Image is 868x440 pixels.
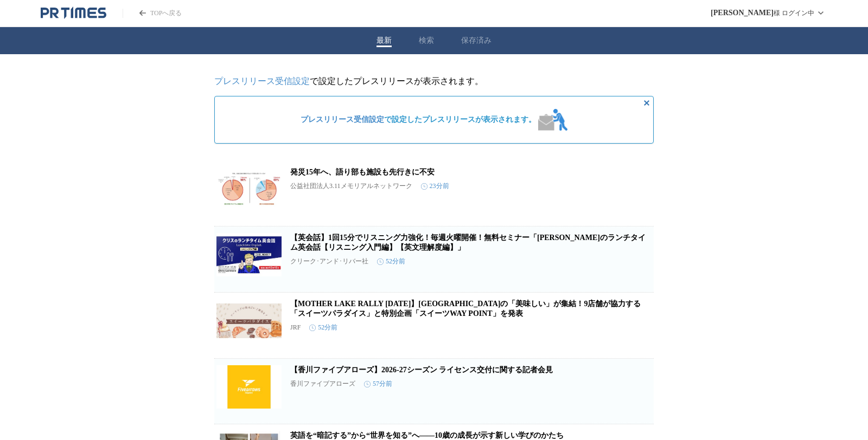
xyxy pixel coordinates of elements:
[290,366,553,374] a: 【香川ファイブアローズ】2026-27シーズン ライセンス交付に関する記者会見
[216,299,282,342] img: 【MOTHER LAKE RALLY 2025】琵琶湖の「美味しい」が集結！9店舗が協力する「スイーツパラダイス」と特別企画「スイーツWAY POINT」を発表
[377,257,405,266] time: 52分前
[301,115,536,125] span: で設定したプレスリリースが表示されます。
[214,76,654,87] p: で設定したプレスリリースが表示されます。
[711,9,774,17] span: [PERSON_NAME]
[216,365,282,409] img: 【香川ファイブアローズ】2026-27シーズン ライセンス交付に関する記者会見
[290,234,646,251] a: 【英会話】1回15分でリスニング力強化！毎週火曜開催！無料セミナー「[PERSON_NAME]のランチタイム英会話【リスニング入門編】【英文理解度編】」
[376,36,392,46] button: 最新
[290,182,412,191] p: 公益社団法人3.11メモリアルネットワーク
[216,167,282,211] img: 発災15年へ、語り部も施設も先行きに不安
[216,233,282,276] img: 【英会話】1回15分でリスニング力強化！毎週火曜開催！無料セミナー「クリスのランチタイム英会話【リスニング入門編】【英文理解度編】」
[364,379,392,389] time: 57分前
[309,323,337,332] time: 52分前
[419,36,434,46] button: 検索
[290,323,301,332] p: JRF
[421,182,449,191] time: 23分前
[461,36,492,46] button: 保存済み
[214,76,310,86] a: プレスリリース受信設定
[290,431,564,439] a: 英語を“暗記する”から“世界を知る”へ――10歳の成長が示す新しい学びのかたち
[290,379,355,389] p: 香川ファイブアローズ
[290,300,641,318] a: 【MOTHER LAKE RALLY [DATE]】[GEOGRAPHIC_DATA]の「美味しい」が集結！9店舗が協力する「スイーツパラダイス」と特別企画「スイーツWAY POINT」を発表
[640,96,653,109] button: 非表示にする
[301,115,384,124] a: プレスリリース受信設定
[290,168,435,176] a: 発災15年へ、語り部も施設も先行きに不安
[290,257,368,266] p: クリーク･アンド･リバー社
[123,9,182,18] a: PR TIMESのトップページはこちら
[41,7,106,20] a: PR TIMESのトップページはこちら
